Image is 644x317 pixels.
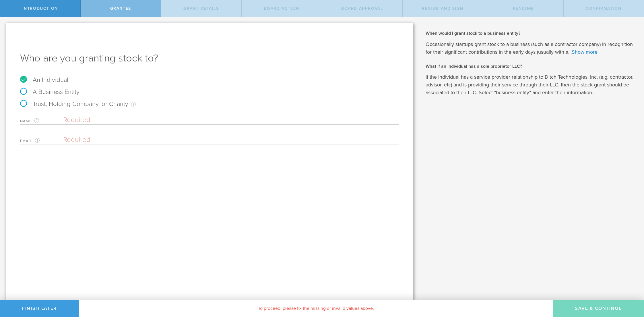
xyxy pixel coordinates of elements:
[426,30,635,36] h2: When would I grant stock to a business entity?
[20,88,79,96] label: A Business Entity
[513,6,534,11] span: Pending
[426,73,635,96] p: If the individual has a service provider relationship to Ditch Technologies, Inc. (e.g. contracto...
[63,116,399,124] input: Required
[63,136,396,144] input: Required
[20,51,399,65] h1: Who are you granting stock to?
[426,40,635,56] p: Occasionally startups grant stock to a business (such as a contractor company) in recognition for...
[586,6,621,11] span: Confirmation
[79,300,553,317] div: To proceed, please fix the missing or invalid values above.
[20,100,136,108] label: Trust, Holding Company, or Charity
[183,6,219,11] span: Grant Details
[264,6,299,11] span: Board Action
[20,76,68,84] label: An Individual
[110,6,131,11] span: Grantee
[426,63,635,69] h2: What if an individual has a sole proprietor LLC?
[572,49,598,55] a: Show more
[553,300,644,317] button: Save & Continue
[422,6,463,11] span: Review and Sign
[20,118,63,124] label: Name
[20,138,63,144] label: Email
[22,6,58,11] span: Introduction
[341,6,383,11] span: Board Approval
